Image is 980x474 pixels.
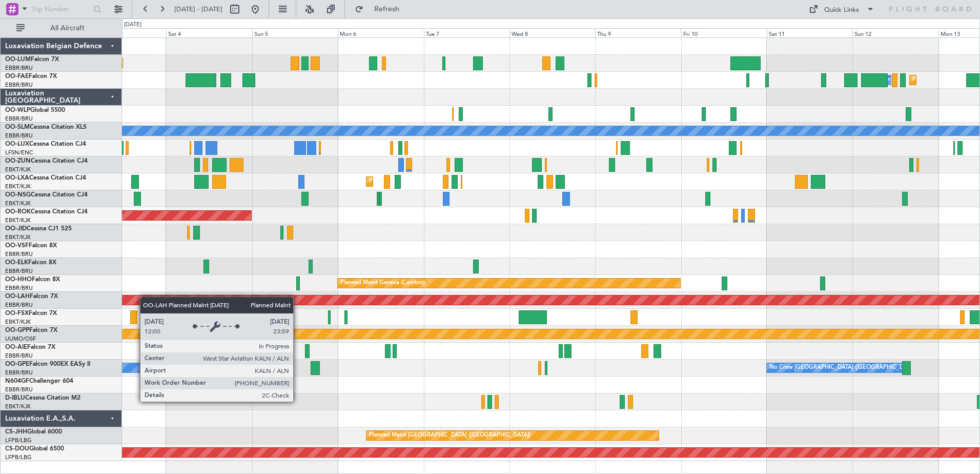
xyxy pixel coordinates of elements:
[80,28,166,37] div: Fri 3
[5,361,29,367] span: OO-GPE
[5,446,29,452] span: CS-DOU
[5,183,31,190] a: EBKT/KJK
[5,369,33,377] a: EBBR/BRU
[5,243,57,249] a: OO-VSFFalcon 8X
[174,5,222,14] span: [DATE] - [DATE]
[5,446,64,452] a: CS-DOUGlobal 6500
[5,124,30,130] span: OO-SLM
[5,107,30,113] span: OO-WLP
[5,386,33,393] a: EBBR/BRU
[338,28,423,37] div: Mon 6
[5,352,33,360] a: EBBR/BRU
[804,1,880,17] button: Quick Links
[5,216,31,224] a: EBKT/KJK
[5,437,32,444] a: LFPB/LBG
[124,21,141,29] div: [DATE]
[5,361,90,367] a: OO-GPEFalcon 900EX EASy II
[166,28,252,37] div: Sat 4
[5,243,29,249] span: OO-VSF
[767,28,852,37] div: Sat 11
[5,344,55,350] a: OO-AIEFalcon 7X
[5,56,31,63] span: OO-LUM
[5,141,29,147] span: OO-LUX
[5,166,31,173] a: EBKT/KJK
[5,64,33,72] a: EBBR/BRU
[5,226,27,232] span: OO-JID
[5,175,86,181] a: OO-LXACessna Citation CJ4
[5,158,88,164] a: OO-ZUNCessna Citation CJ4
[852,28,938,37] div: Sun 12
[5,318,31,326] a: EBKT/KJK
[595,28,681,37] div: Thu 9
[5,124,87,130] a: OO-SLMCessna Citation XLS
[5,429,27,435] span: CS-JHH
[5,192,88,198] a: OO-NSGCessna Citation CJ4
[5,403,31,410] a: EBKT/KJK
[5,233,31,241] a: EBKT/KJK
[5,149,33,156] a: LFSN/ENC
[681,28,767,37] div: Fri 10
[5,276,60,283] a: OO-HHOFalcon 8X
[769,360,941,376] div: No Crew [GEOGRAPHIC_DATA] ([GEOGRAPHIC_DATA] National)
[350,1,412,17] button: Refresh
[5,175,29,181] span: OO-LXA
[5,344,27,350] span: OO-AIE
[5,192,31,198] span: OO-NSG
[369,428,530,443] div: Planned Maint [GEOGRAPHIC_DATA] ([GEOGRAPHIC_DATA])
[824,5,859,15] div: Quick Links
[5,327,57,333] a: OO-GPPFalcon 7X
[5,158,31,164] span: OO-ZUN
[5,250,33,258] a: EBBR/BRU
[5,293,30,300] span: OO-LAH
[509,28,595,37] div: Wed 8
[5,378,73,384] a: N604GFChallenger 604
[5,284,33,292] a: EBBR/BRU
[340,275,425,291] div: Planned Maint Geneva (Cointrin)
[365,6,409,13] span: Refresh
[5,226,72,232] a: OO-JIDCessna CJ1 525
[5,56,59,63] a: OO-LUMFalcon 7X
[5,335,36,343] a: UUMO/OSF
[5,453,32,461] a: LFPB/LBG
[424,28,509,37] div: Tue 7
[11,20,111,36] button: All Aircraft
[5,293,58,300] a: OO-LAHFalcon 7X
[27,25,108,32] span: All Aircraft
[5,200,31,207] a: EBKT/KJK
[5,260,56,266] a: OO-ELKFalcon 8X
[5,73,29,80] span: OO-FAE
[5,260,28,266] span: OO-ELK
[5,73,57,80] a: OO-FAEFalcon 7X
[5,132,33,140] a: EBBR/BRU
[5,310,57,317] a: OO-FSXFalcon 7X
[5,209,31,215] span: OO-ROK
[5,141,86,147] a: OO-LUXCessna Citation CJ4
[5,276,32,283] span: OO-HHO
[5,301,33,309] a: EBBR/BRU
[5,327,29,333] span: OO-GPP
[5,310,29,317] span: OO-FSX
[5,395,80,401] a: D-IBLUCessna Citation M2
[5,378,29,384] span: N604GF
[5,267,33,275] a: EBBR/BRU
[5,115,33,123] a: EBBR/BRU
[369,174,488,189] div: Planned Maint Kortrijk-[GEOGRAPHIC_DATA]
[5,81,33,89] a: EBBR/BRU
[252,28,338,37] div: Sun 5
[5,209,88,215] a: OO-ROKCessna Citation CJ4
[5,107,65,113] a: OO-WLPGlobal 5500
[31,2,90,17] input: Trip Number
[5,395,25,401] span: D-IBLU
[5,429,62,435] a: CS-JHHGlobal 6000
